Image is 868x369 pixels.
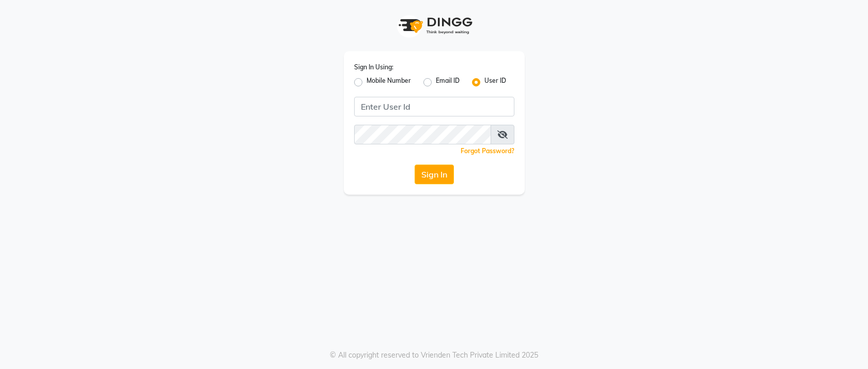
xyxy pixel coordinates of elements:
[415,165,454,184] button: Sign In
[461,147,514,155] a: Forgot Password?
[484,76,506,88] label: User ID
[354,63,393,72] label: Sign In Using:
[354,97,514,116] input: Username
[436,76,460,88] label: Email ID
[393,10,476,41] img: logo1.svg
[354,125,491,144] input: Username
[367,76,411,88] label: Mobile Number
